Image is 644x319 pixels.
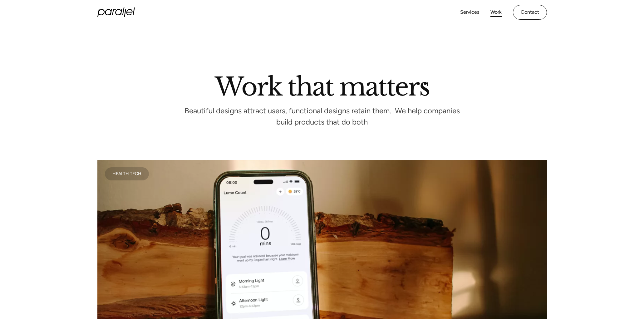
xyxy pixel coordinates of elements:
a: Services [460,8,479,17]
p: Beautiful designs attract users, functional designs retain them. We help companies build products... [182,108,463,125]
h2: Work that matters [144,75,500,96]
a: Contact [513,5,547,20]
a: Work [490,8,502,17]
div: Health Tech [112,172,141,175]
